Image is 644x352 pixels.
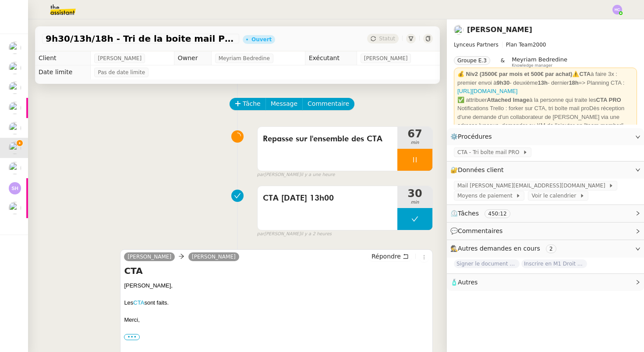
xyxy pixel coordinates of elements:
button: Commentaire [302,98,354,110]
app-user-label: Knowledge manager [512,56,567,68]
div: 🧴Autres [447,274,644,291]
div: 🔐Données client [447,162,644,179]
button: Répondre [368,251,412,261]
img: users%2Fa6PbEmLwvGXylUqKytRPpDpAx153%2Favatar%2Ffanny.png [9,42,21,54]
span: 🧴 [450,279,478,286]
div: 💬Commentaires [447,223,644,240]
img: users%2FALbeyncImohZ70oG2ud0kR03zez1%2Favatar%2F645c5494-5e49-4313-a752-3cbe407590be [9,102,21,114]
span: Pas de date limite [98,68,145,77]
span: Tâche [243,99,261,109]
img: users%2FTDxDvmCjFdN3QFePFNGdQUcJcQk1%2Favatar%2F0cfb3a67-8790-4592-a9ec-92226c678442 [9,142,21,154]
span: Voir le calendrier [531,191,579,200]
span: il y a une heure [301,171,335,179]
span: par [257,171,265,179]
span: 💬 [450,227,506,234]
h4: CTA [124,265,429,277]
span: ⚙️ [450,132,496,142]
span: Autres demandes en cours [458,245,540,252]
small: [PERSON_NAME] [257,230,332,238]
a: [URL][DOMAIN_NAME] [457,88,517,94]
span: Signer le document par [PERSON_NAME] [454,259,520,268]
nz-tag: Groupe E.3 [454,56,490,65]
span: Répondre [372,252,401,261]
span: 2000 [533,42,546,48]
label: ••• [124,334,140,340]
strong: 18h [569,79,578,86]
strong: 13h [538,79,548,86]
span: Plan Team [506,42,533,48]
span: Meyriam Bedredine [512,56,567,63]
span: Statut [379,36,395,42]
span: min [397,199,432,206]
span: Inscrire en M1 Droit des affaires [521,259,587,268]
div: 🕵️Autres demandes en cours 2 [447,240,644,257]
span: Tâches [458,210,479,217]
span: Lynceus Partners [454,42,499,48]
span: [PERSON_NAME] [364,54,408,63]
span: min [397,139,432,147]
img: users%2FgeBNsgrICCWBxRbiuqfStKJvnT43%2Favatar%2F643e594d886881602413a30f_1666712378186.jpeg [9,162,21,174]
td: Exécutant [305,51,357,65]
span: CTA [DATE] 13h00 [263,192,392,205]
img: users%2FTDxDvmCjFdN3QFePFNGdQUcJcQk1%2Favatar%2F0cfb3a67-8790-4592-a9ec-92226c678442 [454,25,464,35]
span: Moyens de paiement [457,191,516,200]
span: Meyriam Bedredine [219,54,270,63]
span: il y a 2 heures [301,230,332,238]
span: [PERSON_NAME] [98,54,142,63]
span: par [257,230,265,238]
div: ⚠️ à faire 3x : premier envoi à - deuxième - dernier => Planning CTA : [457,70,633,96]
span: Autres [458,279,478,286]
img: svg [9,182,21,194]
span: 30 [397,188,432,199]
span: Mail [PERSON_NAME][EMAIL_ADDRESS][DOMAIN_NAME] [457,181,609,190]
img: users%2Fa6PbEmLwvGXylUqKytRPpDpAx153%2Favatar%2Ffanny.png [9,82,21,94]
img: users%2FNmPW3RcGagVdwlUj0SIRjiM8zA23%2Favatar%2Fb3e8f68e-88d8-429d-a2bd-00fb6f2d12db [9,202,21,214]
img: svg [612,5,622,14]
strong: 9h30 [497,79,510,86]
span: Repasse sur l'ensemble des CTA [263,133,392,146]
strong: CTA [579,71,591,77]
small: [PERSON_NAME] [257,171,335,179]
span: 🕵️ [450,245,560,252]
img: users%2FTDxDvmCjFdN3QFePFNGdQUcJcQk1%2Favatar%2F0cfb3a67-8790-4592-a9ec-92226c678442 [9,62,21,74]
strong: Attached Image [487,97,529,103]
strong: CTA PRO [596,97,621,103]
div: ⏲️Tâches 450:12 [447,205,644,222]
div: Notifications Trello : forker sur CTA, tri boîte mail proDès réception d'une demande d'un collabo... [457,104,633,130]
strong: 💰 Niv2 (3500€ par mois et 500€ par achat) [457,71,572,77]
nz-tag: 450:12 [485,209,510,218]
span: Procédures [458,133,492,140]
span: Commentaire [308,99,349,109]
div: Les sont faits. [124,298,429,307]
td: Owner [174,51,211,65]
div: Ouvert [251,37,272,42]
span: Commentaires [458,227,502,234]
span: 🔐 [450,165,507,175]
span: CTA - Tri boîte mail PRO [457,148,523,157]
span: Données client [458,166,504,173]
span: 67 [397,129,432,139]
div: ⚙️Procédures [447,128,644,145]
img: users%2FNmPW3RcGagVdwlUj0SIRjiM8zA23%2Favatar%2Fb3e8f68e-88d8-429d-a2bd-00fb6f2d12db [9,122,21,134]
td: Client [35,51,91,65]
button: Tâche [230,98,266,110]
span: 9h30/13h/18h - Tri de la boite mail PRO - 22 août 2025 [46,34,236,43]
nz-tag: 2 [546,244,556,253]
div: [PERSON_NAME], [124,281,429,290]
td: Date limite [35,65,91,79]
span: ⏲️ [450,210,517,217]
div: Merci, [124,316,429,324]
span: & [501,56,505,68]
div: ✅ attribuer à la personne qui traite les [457,96,633,104]
a: [PERSON_NAME] [188,253,239,261]
a: [PERSON_NAME] [124,253,175,261]
span: Message [271,99,297,109]
span: Knowledge manager [512,63,552,68]
button: Message [265,98,303,110]
a: [PERSON_NAME] [467,25,532,34]
a: CTA [133,299,144,306]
